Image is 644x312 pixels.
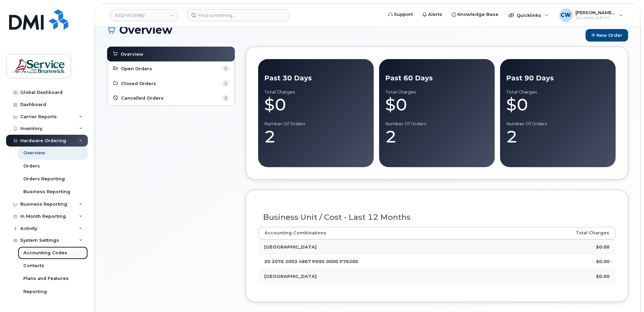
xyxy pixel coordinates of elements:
[264,73,368,83] div: Past 30 Days
[264,95,368,115] div: $0
[385,73,489,83] div: Past 60 Days
[504,8,553,22] div: Quicklinks
[264,259,358,264] strong: 20 2076 2003 4867 P695 0000 P76200
[394,11,413,18] span: Support
[506,89,610,95] div: Total Charges
[561,11,571,19] span: CW
[264,244,317,250] strong: [GEOGRAPHIC_DATA]
[554,8,628,22] div: Coughlin, Wendy (ASD-W)
[385,121,489,127] div: Number of Orders
[507,227,616,239] th: Total Charges
[517,12,541,18] span: Quicklinks
[263,213,611,222] h3: Business Unit / Cost - Last 12 Months
[112,50,230,58] a: Overview
[264,274,317,279] strong: [GEOGRAPHIC_DATA]
[264,89,368,95] div: Total Charges
[586,29,628,42] a: New Order
[385,95,489,115] div: $0
[457,11,498,18] span: Knowledge Base
[506,127,610,147] div: 2
[107,24,582,36] h1: Overview
[121,95,164,101] span: Cancelled Orders
[264,127,368,147] div: 2
[222,80,229,87] span: 2
[258,227,508,239] th: Accounting Combinations
[506,121,610,127] div: Number of Orders
[264,121,368,127] div: Number of Orders
[418,8,447,21] a: Alerts
[506,73,610,83] div: Past 90 Days
[113,79,229,87] a: Closed Orders 2
[385,89,489,95] div: Total Charges
[121,66,152,72] span: Open Orders
[596,274,610,279] strong: $0.00
[187,9,289,21] input: Find something...
[113,94,229,102] a: Cancelled Orders 3
[385,127,489,147] div: 2
[110,9,178,21] a: ASD-W (SNB)
[121,80,156,87] span: Closed Orders
[575,10,616,15] span: [PERSON_NAME] (ASD-W)
[222,95,229,102] span: 3
[428,11,442,18] span: Alerts
[222,65,229,72] span: 0
[506,95,610,115] div: $0
[596,259,610,264] strong: $0.00
[596,244,610,250] strong: $0.00
[383,8,418,21] a: Support
[113,64,229,73] a: Open Orders 0
[447,8,503,21] a: Knowledge Base
[575,15,616,21] span: Wireless Admin
[121,51,143,57] span: Overview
